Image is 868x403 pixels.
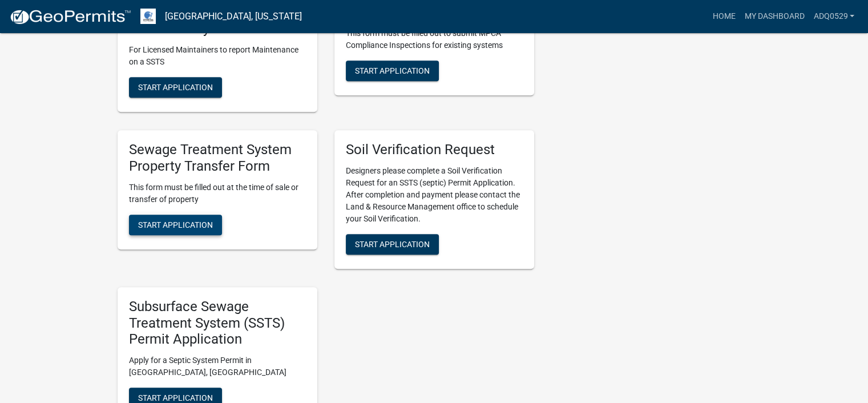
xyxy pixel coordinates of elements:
[129,354,306,378] p: Apply for a Septic System Permit in [GEOGRAPHIC_DATA], [GEOGRAPHIC_DATA]
[140,9,156,24] img: Otter Tail County, Minnesota
[129,44,306,68] p: For Licensed Maintainers to report Maintenance on a SSTS
[355,239,430,248] span: Start Application
[346,61,439,81] button: Start Application
[138,393,213,402] span: Start Application
[129,182,306,205] p: This form must be filled out at the time of sale or transfer of property
[346,27,523,51] p: This form must be filled out to submit MPCA Compliance Inspections for existing systems
[346,234,439,255] button: Start Application
[165,7,302,26] a: [GEOGRAPHIC_DATA], [US_STATE]
[129,215,222,235] button: Start Application
[708,6,740,27] a: Home
[129,77,222,98] button: Start Application
[138,83,213,92] span: Start Application
[809,6,859,27] a: adq0529
[355,66,430,75] span: Start Application
[138,220,213,229] span: Start Application
[129,299,306,348] h5: Subsurface Sewage Treatment System (SSTS) Permit Application
[346,142,523,158] h5: Soil Verification Request
[346,165,523,225] p: Designers please complete a Soil Verification Request for an SSTS (septic) Permit Application. Af...
[129,142,306,175] h5: Sewage Treatment System Property Transfer Form
[740,6,809,27] a: My Dashboard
